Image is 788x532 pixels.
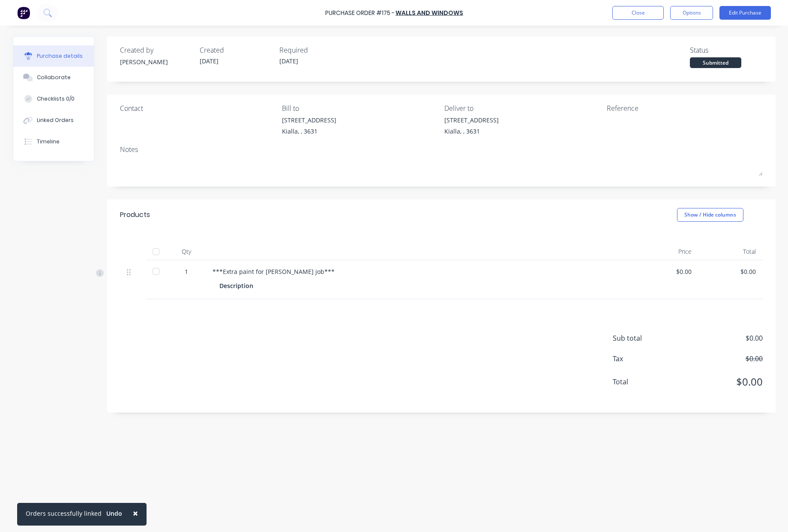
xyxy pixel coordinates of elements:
[37,52,83,60] div: Purchase details
[37,95,75,103] div: Checklists 0/0
[13,110,94,131] button: Linked Orders
[102,507,127,520] button: Undo
[37,116,74,124] div: Linked Orders
[607,103,763,113] div: Reference
[677,374,763,389] span: $0.00
[282,103,438,113] div: Bill to
[120,45,193,55] div: Created by
[444,127,499,136] div: Kialla, , 3631
[677,208,743,222] button: Show / Hide columns
[13,88,94,110] button: Checklists 0/0
[719,6,771,20] button: Edit Purchase
[698,243,763,260] div: Total
[120,57,193,66] div: [PERSON_NAME]
[124,503,147,523] button: Close
[213,267,627,276] div: ***Extra paint for [PERSON_NAME] job***
[690,45,763,55] div: Status
[444,116,499,125] div: [STREET_ADDRESS]
[26,509,102,518] div: Orders successfully linked
[120,144,763,155] div: Notes
[167,243,206,260] div: Qty
[174,267,199,276] div: 1
[705,267,756,276] div: $0.00
[120,103,276,113] div: Contact
[13,45,94,67] button: Purchase details
[37,74,71,81] div: Collaborate
[677,354,763,364] span: $0.00
[613,354,677,364] span: Tax
[444,103,600,113] div: Deliver to
[133,507,138,519] span: ×
[613,377,677,387] span: Total
[641,267,692,276] div: $0.00
[13,131,94,152] button: Timeline
[282,116,336,125] div: [STREET_ADDRESS]
[279,45,352,55] div: Required
[634,243,698,260] div: Price
[219,279,260,292] div: Description
[282,127,336,136] div: Kialla, , 3631
[670,6,713,20] button: Options
[200,45,273,55] div: Created
[120,210,150,220] div: Products
[612,6,664,20] button: Close
[395,9,463,17] a: Walls and Windows
[13,67,94,88] button: Collaborate
[690,57,741,68] div: Submitted
[37,138,60,146] div: Timeline
[613,333,677,343] span: Sub total
[325,9,395,18] div: Purchase Order #175 -
[677,333,763,343] span: $0.00
[17,6,30,19] img: Factory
